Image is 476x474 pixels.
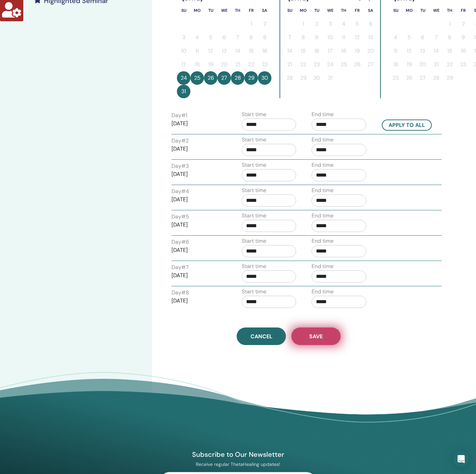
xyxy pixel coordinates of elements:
[258,4,271,17] th: Saturday
[312,186,334,194] label: End time
[190,4,204,17] th: Monday
[456,31,470,44] button: 9
[309,333,323,340] span: Save
[283,31,296,44] button: 7
[171,213,189,221] label: Day # 5
[242,212,266,220] label: Start time
[350,44,364,58] button: 19
[283,4,296,17] th: Sunday
[310,31,323,44] button: 9
[160,450,316,459] h4: Subscribe to Our Newsletter
[171,263,189,271] label: Day # 7
[160,461,316,467] p: Receive regular ThetaHealing updates!
[312,212,334,220] label: End time
[171,297,226,305] p: [DATE]
[350,17,364,31] button: 5
[364,58,377,71] button: 27
[244,44,258,58] button: 15
[312,288,334,296] label: End time
[171,137,189,145] label: Day # 2
[171,120,226,128] p: [DATE]
[217,58,231,71] button: 20
[258,44,271,58] button: 16
[231,31,244,44] button: 7
[242,136,266,144] label: Start time
[416,4,429,17] th: Tuesday
[231,71,244,85] button: 28
[416,44,429,58] button: 13
[258,31,271,44] button: 9
[283,44,296,58] button: 14
[171,221,226,229] p: [DATE]
[402,4,416,17] th: Monday
[177,85,190,98] button: 31
[364,44,377,58] button: 20
[337,58,350,71] button: 25
[364,17,377,31] button: 6
[171,289,189,297] label: Day # 8
[217,31,231,44] button: 6
[283,58,296,71] button: 21
[296,31,310,44] button: 8
[443,31,456,44] button: 8
[429,4,443,17] th: Wednesday
[177,71,190,85] button: 24
[258,58,271,71] button: 23
[364,31,377,44] button: 13
[231,4,244,17] th: Thursday
[242,237,266,245] label: Start time
[389,4,402,17] th: Sunday
[310,58,323,71] button: 23
[291,327,341,345] button: Save
[312,136,334,144] label: End time
[217,71,231,85] button: 27
[364,4,377,17] th: Saturday
[310,71,323,85] button: 30
[296,71,310,85] button: 29
[258,71,271,85] button: 30
[258,17,271,31] button: 2
[310,44,323,58] button: 16
[177,58,190,71] button: 17
[443,58,456,71] button: 22
[171,246,226,254] p: [DATE]
[323,44,337,58] button: 17
[312,262,334,270] label: End time
[402,44,416,58] button: 12
[190,44,204,58] button: 11
[429,71,443,85] button: 28
[443,71,456,85] button: 29
[312,110,334,119] label: End time
[456,4,470,17] th: Friday
[171,187,189,195] label: Day # 4
[416,58,429,71] button: 20
[402,58,416,71] button: 19
[337,44,350,58] button: 18
[244,31,258,44] button: 8
[242,288,266,296] label: Start time
[323,71,337,85] button: 31
[382,120,432,131] button: Apply to all
[244,58,258,71] button: 22
[337,31,350,44] button: 11
[171,271,226,280] p: [DATE]
[296,17,310,31] button: 1
[337,17,350,31] button: 4
[171,195,226,204] p: [DATE]
[296,4,310,17] th: Monday
[402,31,416,44] button: 5
[429,58,443,71] button: 21
[389,58,402,71] button: 18
[350,58,364,71] button: 26
[177,31,190,44] button: 3
[171,238,189,246] label: Day # 6
[204,4,217,17] th: Tuesday
[456,58,470,71] button: 23
[312,237,334,245] label: End time
[171,111,187,120] label: Day # 1
[456,44,470,58] button: 16
[171,145,226,153] p: [DATE]
[231,44,244,58] button: 14
[453,451,469,467] div: Open Intercom Messenger
[402,71,416,85] button: 26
